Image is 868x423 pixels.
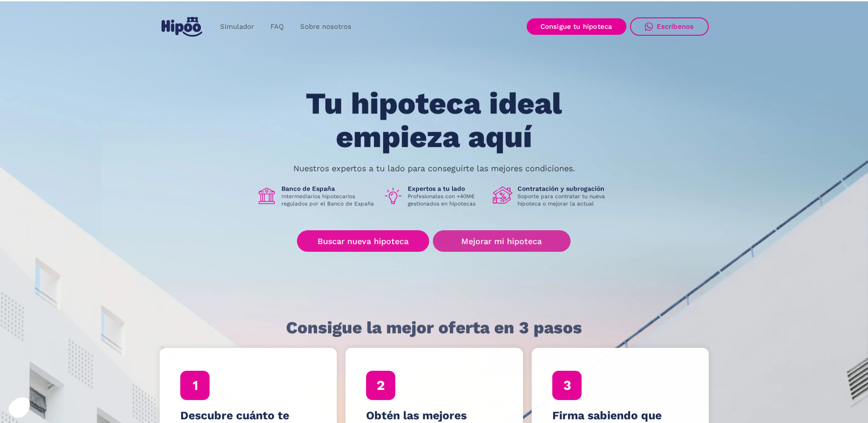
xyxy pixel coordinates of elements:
[281,193,376,207] p: Intermediarios hipotecarios regulados por el Banco de España
[408,193,485,207] p: Profesionales con +40M€ gestionados en hipotecas
[281,184,376,193] h1: Banco de España
[293,165,575,172] p: Nuestros expertos a tu lado para conseguirte las mejores condiciones.
[630,17,709,36] a: Escríbenos
[292,18,360,36] a: Sobre nosotros
[286,319,582,337] h1: Consigue la mejor oferta en 3 pasos
[657,22,694,31] div: Escríbenos
[433,231,571,252] a: Mejorar mi hipoteca
[160,13,205,40] a: home
[260,87,607,154] h1: Tu hipoteca ideal empieza aquí
[212,18,262,36] a: Simulador
[518,193,612,207] p: Soporte para contratar tu nueva hipoteca o mejorar la actual
[408,184,485,193] h1: Expertos a tu lado
[527,18,626,35] a: Consigue tu hipoteca
[297,231,429,252] a: Buscar nueva hipoteca
[518,184,612,193] h1: Contratación y subrogación
[262,18,292,36] a: FAQ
